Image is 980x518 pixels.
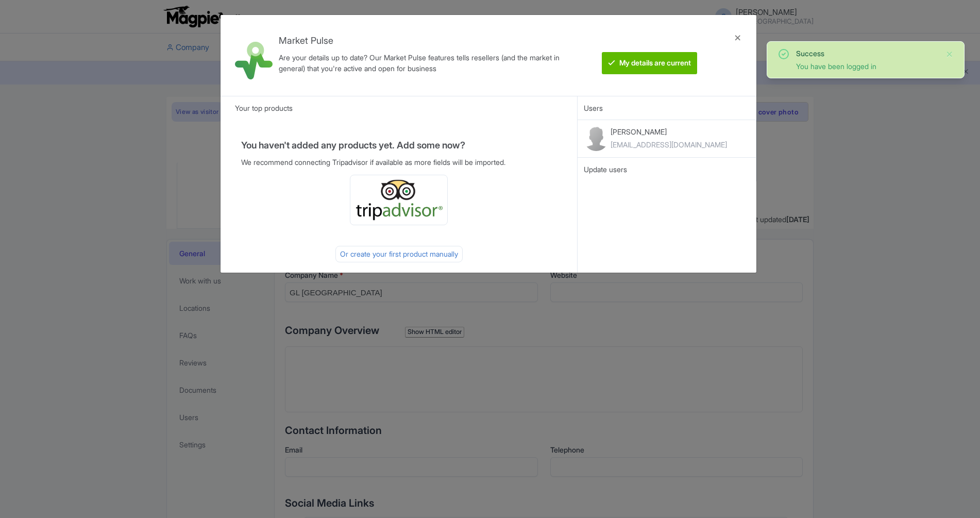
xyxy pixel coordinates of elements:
[279,36,573,46] h4: Market Pulse
[611,126,727,137] p: [PERSON_NAME]
[279,52,573,74] div: Are your details up to date? Our Market Pulse features tells resellers (and the market in general...
[235,42,273,79] img: market_pulse-1-0a5220b3d29e4a0de46fb7534bebe030.svg
[611,139,727,150] div: [EMAIL_ADDRESS][DOMAIN_NAME]
[796,61,937,72] div: You have been logged in
[241,140,557,151] h4: You haven't added any products yet. Add some now?
[354,179,443,221] img: ta_logo-885a1c64328048f2535e39284ba9d771.png
[221,96,578,120] div: Your top products
[945,48,954,60] button: Close
[584,164,750,175] div: Update users
[602,52,697,74] btn: My details are current
[241,157,557,168] p: We recommend connecting Tripadvisor if available as more fields will be imported.
[584,126,609,151] img: contact-b11cc6e953956a0c50a2f97983291f06.png
[796,48,937,59] div: Success
[578,96,756,120] div: Users
[335,246,463,262] div: Or create your first product manually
